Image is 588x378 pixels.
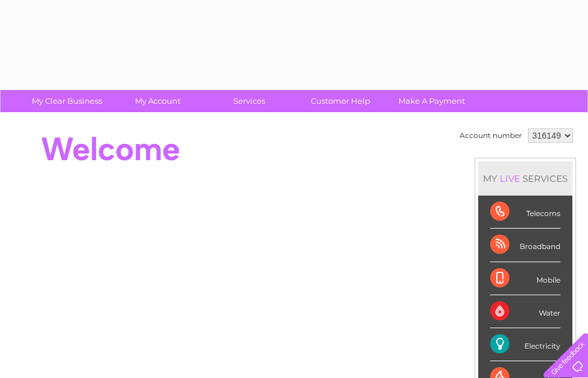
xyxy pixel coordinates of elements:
[17,90,116,112] a: My Clear Business
[490,328,560,361] div: Electricity
[490,262,560,295] div: Mobile
[478,161,572,196] div: MY SERVICES
[291,90,390,112] a: Customer Help
[490,295,560,328] div: Water
[497,173,523,184] div: LIVE
[109,90,208,112] a: My Account
[490,229,560,262] div: Broadband
[457,125,525,146] td: Account number
[382,90,481,112] a: Make A Payment
[490,196,560,229] div: Telecoms
[200,90,299,112] a: Services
